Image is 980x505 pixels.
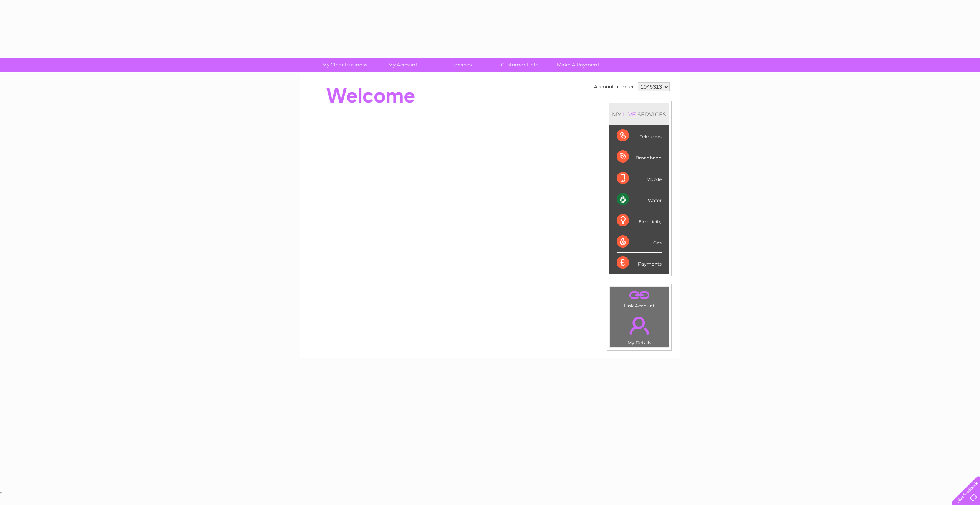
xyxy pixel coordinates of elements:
[430,58,493,72] a: Services
[609,286,669,311] td: Link Account
[617,125,662,146] div: Telecoms
[617,146,662,168] div: Broadband
[313,58,376,72] a: My Clear Business
[621,111,637,118] div: LIVE
[612,312,667,339] a: .
[546,58,610,72] a: Make A Payment
[592,80,636,93] td: Account number
[488,58,551,72] a: Customer Help
[617,231,662,252] div: Gas
[617,210,662,231] div: Electricity
[612,289,667,302] a: .
[617,168,662,189] div: Mobile
[609,103,669,125] div: MY SERVICES
[371,58,435,72] a: My Account
[617,252,662,273] div: Payments
[617,189,662,210] div: Water
[609,310,669,348] td: My Details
